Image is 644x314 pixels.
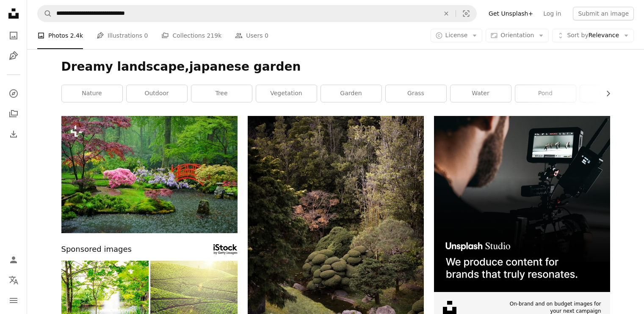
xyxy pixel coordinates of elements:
[127,85,187,102] a: outdoor
[567,31,619,40] span: Relevance
[500,32,534,39] span: Orientation
[61,59,610,74] h1: Dreamy landscape,japanese garden
[5,292,22,309] button: Menu
[144,31,148,40] span: 0
[61,171,238,178] a: Small bridge in Japanese garden in the rain, Park Clingendael, The Hague, Netherlands
[5,251,22,268] a: Log in / Sign up
[580,85,641,102] a: scenery
[445,32,468,39] span: License
[256,85,317,102] a: vegetation
[552,29,634,42] button: Sort byRelevance
[61,243,132,256] span: Sponsored images
[265,31,268,40] span: 0
[38,6,52,22] button: Search Unsplash
[484,7,538,20] a: Get Unsplash+
[61,116,238,233] img: Small bridge in Japanese garden in the rain, Park Clingendael, The Hague, Netherlands
[538,7,566,20] a: Log in
[235,22,268,49] a: Users 0
[431,29,483,42] button: License
[62,85,122,102] a: nature
[5,105,22,122] a: Collections
[573,7,634,20] button: Submit an image
[248,244,424,251] a: A lush green forest filled with lots of trees
[486,29,549,42] button: Orientation
[37,5,477,22] form: Find visuals sitewide
[567,32,588,39] span: Sort by
[434,116,610,292] img: file-1715652217532-464736461acbimage
[5,47,22,64] a: Illustrations
[600,85,610,102] button: scroll list to the right
[386,85,446,102] a: grass
[5,126,22,143] a: Download History
[321,85,381,102] a: garden
[191,85,252,102] a: tree
[97,22,148,49] a: Illustrations 0
[515,85,576,102] a: pond
[451,85,511,102] a: water
[5,27,22,44] a: Photos
[161,22,221,49] a: Collections 219k
[437,6,456,22] button: Clear
[5,272,22,289] button: Language
[207,31,221,40] span: 219k
[5,85,22,102] a: Explore
[456,6,476,22] button: Visual search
